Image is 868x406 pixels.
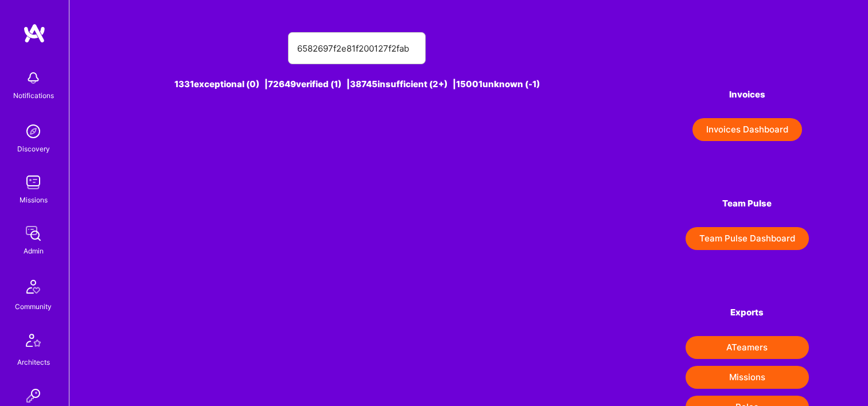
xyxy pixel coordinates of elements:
div: Discovery [17,143,50,155]
div: Community [15,300,52,313]
input: Search for an A-Teamer [297,34,417,63]
button: Missions [686,366,809,389]
button: ATeamers [686,336,809,359]
div: 1331 exceptional (0) | 72649 verified (1) | 38745 insufficient (2+) | 15001 unknown (-1) [129,78,586,90]
img: admin teamwork [22,222,45,245]
img: logo [23,23,46,44]
h4: Team Pulse [686,198,809,209]
div: Missions [20,194,48,206]
img: teamwork [22,171,45,194]
h4: Exports [686,307,809,318]
img: Community [20,273,47,300]
div: Admin [24,245,44,257]
h4: Invoices [686,89,809,100]
img: discovery [22,120,45,143]
button: Invoices Dashboard [692,118,802,141]
img: Architects [20,329,47,356]
img: bell [22,67,45,89]
a: Invoices Dashboard [686,118,809,141]
div: Architects [17,356,50,368]
div: Notifications [13,89,54,101]
button: Team Pulse Dashboard [686,227,809,250]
